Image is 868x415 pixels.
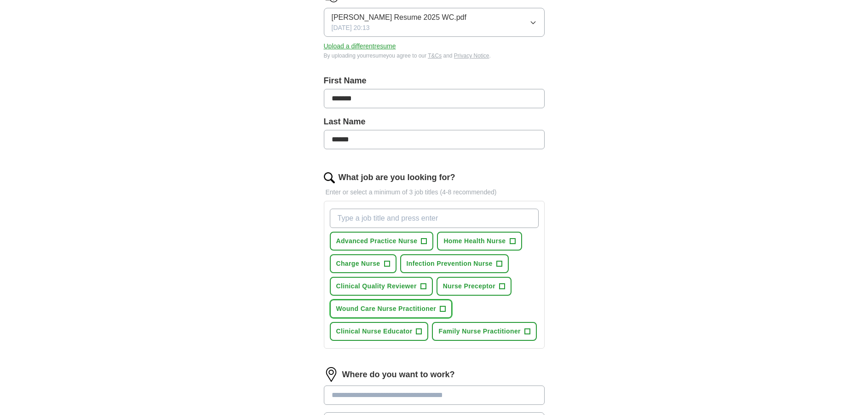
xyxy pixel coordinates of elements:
[324,52,545,60] div: By uploading your resume you agree to our and .
[336,281,417,291] span: Clinical Quality Reviewer
[342,368,455,381] label: Where do you want to work?
[437,232,522,251] button: Home Health Nurse
[324,116,545,128] label: Last Name
[428,53,442,59] a: T&Cs
[330,299,453,318] button: Wound Care Nurse Practitioner
[330,232,434,251] button: Advanced Practice Nurse
[400,254,509,273] button: Infection Prevention Nurse
[336,304,437,314] span: Wound Care Nurse Practitioner
[330,254,397,273] button: Charge Nurse
[339,171,455,184] label: What job are you looking for?
[324,75,545,87] label: First Name
[432,322,536,341] button: Family Nurse Practitioner
[324,41,396,51] button: Upload a differentresume
[324,172,335,183] img: search.png
[336,327,413,336] span: Clinical Nurse Educator
[407,259,493,269] span: Infection Prevention Nurse
[330,322,429,341] button: Clinical Nurse Educator
[324,187,545,197] p: Enter or select a minimum of 3 job titles (4-8 recommended)
[330,277,433,296] button: Clinical Quality Reviewer
[336,236,418,246] span: Advanced Practice Nurse
[336,259,380,269] span: Charge Nurse
[454,53,489,59] a: Privacy Notice
[437,277,512,296] button: Nurse Preceptor
[324,8,545,37] button: [PERSON_NAME] Resume 2025 WC.pdf[DATE] 20:13
[443,236,506,246] span: Home Health Nurse
[332,23,370,33] span: [DATE] 20:13
[443,281,495,291] span: Nurse Preceptor
[332,12,466,23] span: [PERSON_NAME] Resume 2025 WC.pdf
[324,367,339,382] img: location.png
[330,209,539,228] input: Type a job title and press enter
[438,327,520,336] span: Family Nurse Practitioner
